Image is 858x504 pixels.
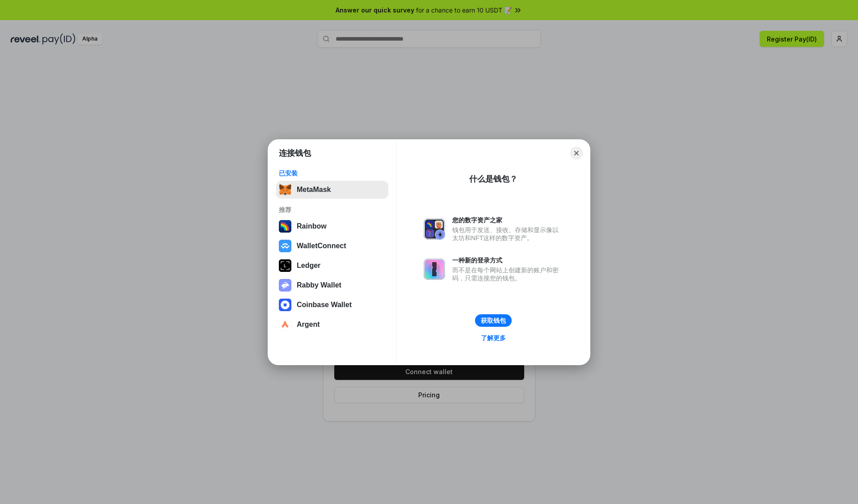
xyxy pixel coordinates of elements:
[297,222,327,230] div: Rainbow
[452,266,563,282] div: 而不是在每个网站上创建新的账户和密码，只需连接您的钱包。
[475,332,511,344] a: 了解更多
[297,321,320,329] div: Argent
[297,301,352,309] div: Coinbase Wallet
[469,174,517,184] div: 什么是钱包？
[452,226,563,242] div: 钱包用于发送、接收、存储和显示像以太坊和NFT这样的数字资产。
[297,262,320,270] div: Ledger
[279,206,386,214] div: 推荐
[279,183,291,196] img: svg+xml,%3Csvg%20fill%3D%22none%22%20height%3D%2233%22%20viewBox%3D%220%200%2035%2033%22%20width%...
[297,186,331,194] div: MetaMask
[424,218,445,240] img: svg+xml,%3Csvg%20xmlns%3D%22http%3A%2F%2Fwww.w3.org%2F2000%2Fsvg%22%20fill%3D%22none%22%20viewBox...
[570,147,583,159] button: Close
[279,240,291,252] img: svg+xml,%3Csvg%20width%3D%2228%22%20height%3D%2228%22%20viewBox%3D%220%200%2028%2028%22%20fill%3D...
[297,242,346,250] div: WalletConnect
[279,279,291,292] img: svg+xml,%3Csvg%20xmlns%3D%22http%3A%2F%2Fwww.w3.org%2F2000%2Fsvg%22%20fill%3D%22none%22%20viewBox...
[279,299,291,311] img: svg+xml,%3Csvg%20width%3D%2228%22%20height%3D%2228%22%20viewBox%3D%220%200%2028%2028%22%20fill%3D...
[276,217,388,235] button: Rainbow
[276,296,388,314] button: Coinbase Wallet
[279,220,291,233] img: svg+xml,%3Csvg%20width%3D%22120%22%20height%3D%22120%22%20viewBox%3D%220%200%20120%20120%22%20fil...
[279,318,291,331] img: svg+xml,%3Csvg%20width%3D%2228%22%20height%3D%2228%22%20viewBox%3D%220%200%2028%2028%22%20fill%3D...
[279,148,311,158] h1: 连接钱包
[276,276,388,294] button: Rabby Wallet
[276,237,388,255] button: WalletConnect
[297,281,341,289] div: Rabby Wallet
[475,314,512,327] button: 获取钱包
[452,216,563,224] div: 您的数字资产之家
[276,257,388,275] button: Ledger
[279,169,386,177] div: 已安装
[481,334,506,342] div: 了解更多
[276,316,388,333] button: Argent
[424,258,445,280] img: svg+xml,%3Csvg%20xmlns%3D%22http%3A%2F%2Fwww.w3.org%2F2000%2Fsvg%22%20fill%3D%22none%22%20viewBox...
[452,256,563,264] div: 一种新的登录方式
[276,181,388,199] button: MetaMask
[481,317,506,325] div: 获取钱包
[279,259,291,272] img: svg+xml,%3Csvg%20xmlns%3D%22http%3A%2F%2Fwww.w3.org%2F2000%2Fsvg%22%20width%3D%2228%22%20height%3...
